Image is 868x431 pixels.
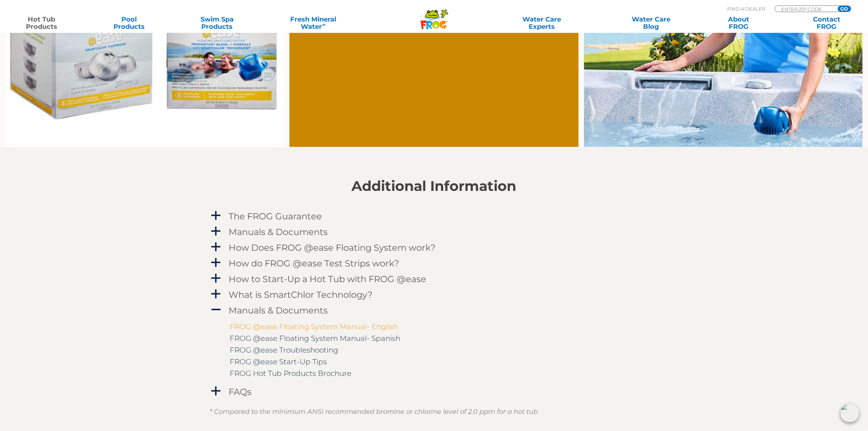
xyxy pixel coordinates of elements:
span: A [211,304,222,315]
a: A Manuals & Documents [210,304,658,317]
h4: How Does FROG @ease Floating System work? [229,243,436,253]
span: a [211,257,222,268]
a: a FAQs [210,385,658,399]
a: a Manuals & Documents [210,225,658,239]
span: a [211,289,222,300]
span: a [211,273,222,284]
a: ContactFROG [793,16,861,30]
a: a How do FROG @ease Test Strips work? [210,257,658,270]
input: GO [838,6,851,12]
h4: How do FROG @ease Test Strips work? [229,258,400,268]
h2: Additional Information [210,178,658,194]
span: a [211,242,222,253]
em: * Compared to the minimum ANSI recommended bromine or chlorine level of 2.0 ppm for a hot tub [210,408,538,416]
a: FROG Hot Tub Products Brochure [230,369,352,378]
a: FROG @ease Floating System Manual- Spanish [230,334,401,343]
a: AboutFROG [705,16,773,30]
a: Fresh MineralWater∞ [270,16,356,30]
p: Find A Dealer [727,5,765,12]
a: a What is SmartChlor Technology? [210,288,658,301]
a: a The FROG Guarantee [210,209,658,223]
a: Water CareBlog [617,16,685,30]
h4: How to Start-Up a Hot Tub with FROG @ease [229,274,427,284]
h4: Manuals & Documents [229,305,328,315]
h4: What is SmartChlor Technology? [229,290,373,300]
a: FROG @ease Floating System Manual- English [230,322,398,331]
a: a How Does FROG @ease Floating System work? [210,241,658,254]
input: Zip Code Form [781,6,830,12]
a: Hot TubProducts [7,16,75,30]
a: FROG @ease Start-Up Tips [230,357,327,366]
a: Swim SpaProducts [183,16,251,30]
h4: Manuals & Documents [229,227,328,237]
a: FROG @ease Troubleshooting [230,346,339,354]
h4: FAQs [229,387,252,397]
a: a How to Start-Up a Hot Tub with FROG @ease [210,272,658,286]
a: Water CareExperts [486,16,597,30]
span: a [211,210,222,221]
img: openIcon [840,403,859,422]
h4: The FROG Guarantee [229,211,322,221]
span: a [211,386,222,397]
span: a [211,226,222,237]
a: PoolProducts [95,16,163,30]
sup: ∞ [322,22,326,27]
